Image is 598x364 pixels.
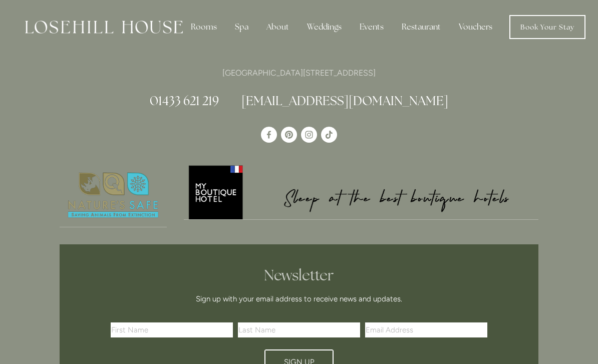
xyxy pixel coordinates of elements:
[183,17,225,37] div: Rooms
[241,93,448,109] a: [EMAIL_ADDRESS][DOMAIN_NAME]
[321,127,337,143] a: TikTok
[281,127,297,143] a: Pinterest
[60,66,538,80] p: [GEOGRAPHIC_DATA][STREET_ADDRESS]
[258,17,297,37] div: About
[299,17,350,37] div: Weddings
[25,21,183,34] img: Losehill House
[111,322,233,337] input: First Name
[261,127,277,143] a: Losehill House Hotel & Spa
[184,164,539,219] img: My Boutique Hotel - Logo
[114,266,484,284] h2: Newsletter
[365,322,487,337] input: Email Address
[150,93,219,109] a: 01433 621 219
[509,15,585,39] a: Book Your Stay
[60,164,167,227] img: Nature's Safe - Logo
[114,293,484,305] p: Sign up with your email address to receive news and updates.
[227,17,256,37] div: Spa
[394,17,449,37] div: Restaurant
[352,17,392,37] div: Events
[238,322,360,337] input: Last Name
[301,127,317,143] a: Instagram
[451,17,500,37] a: Vouchers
